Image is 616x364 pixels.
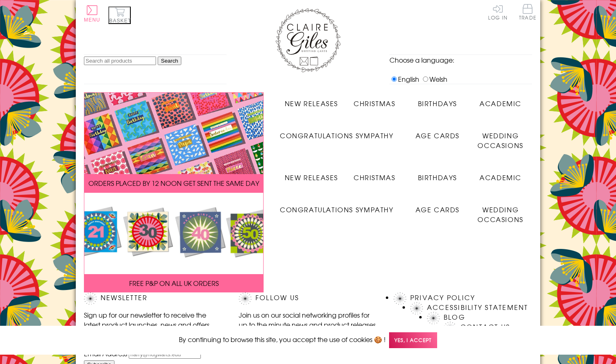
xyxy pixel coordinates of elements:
[285,98,338,108] span: New Releases
[356,131,394,140] span: Sympathy
[343,124,406,140] a: Sympathy
[488,4,508,20] a: Log In
[418,98,457,108] span: Birthdays
[285,172,338,182] span: New Releases
[280,198,353,214] a: Congratulations
[410,292,475,302] a: Privacy Policy
[406,124,469,140] a: Age Cards
[392,76,397,82] input: English
[158,57,181,65] input: Search
[354,172,395,182] span: Christmas
[406,166,469,182] a: Birthdays
[480,98,521,108] span: Academic
[444,312,465,322] a: Blog
[469,166,532,182] a: Academic
[469,198,532,224] a: Wedding Occasions
[356,205,394,214] span: Sympathy
[239,292,377,305] h2: Follow Us
[477,131,523,150] span: Wedding Occasions
[280,205,353,214] span: Congratulations
[423,76,428,82] input: Welsh
[469,124,532,150] a: Wedding Occasions
[460,322,510,331] a: Contact Us
[389,332,437,348] span: Yes, I accept
[84,349,127,358] label: Email Address
[84,5,100,23] button: Menu
[280,166,343,182] a: New Releases
[480,172,521,182] span: Academic
[469,92,532,108] a: Academic
[389,55,532,65] p: Choose a language:
[84,57,156,65] input: Search all products
[416,131,460,140] span: Age Cards
[88,178,259,188] span: ORDERS PLACED BY 12 NOON GET SENT THE SAME DAY
[280,92,343,108] a: New Releases
[418,172,457,182] span: Birthdays
[416,205,460,214] span: Age Cards
[280,131,353,140] span: Congratulations
[477,205,523,224] span: Wedding Occasions
[519,4,536,20] span: Trade
[343,198,406,214] a: Sympathy
[84,310,222,339] p: Sign up for our newsletter to receive the latest product launches, news and offers directly to yo...
[343,166,406,182] a: Christmas
[343,92,406,108] a: Christmas
[275,8,341,72] img: Claire Giles Greetings Cards
[406,198,469,214] a: Age Cards
[519,4,536,22] a: Trade
[421,74,447,84] label: Welsh
[84,292,222,305] h2: Newsletter
[354,98,395,108] span: Christmas
[427,302,528,312] a: Accessibility Statement
[84,17,100,23] span: Menu
[108,7,131,24] button: Basket
[239,310,377,339] p: Join us on our social networking profiles for up to the minute news and product releases the mome...
[389,74,419,84] label: English
[129,278,219,288] span: FREE P&P ON ALL UK ORDERS
[280,124,353,140] a: Congratulations
[406,92,469,108] a: Birthdays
